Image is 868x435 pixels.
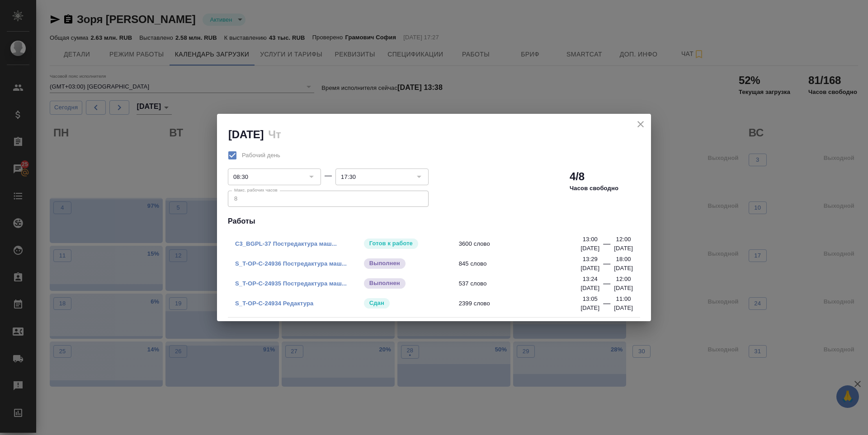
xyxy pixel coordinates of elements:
a: C3_BGPL-37 Постредактура маш... [235,240,337,247]
div: — [603,298,610,313]
p: [DATE] [614,244,633,253]
span: 2399 слово [459,299,587,308]
button: close [634,117,647,131]
p: 13:05 [583,295,598,304]
div: — [603,258,610,273]
p: 18:00 [616,255,631,264]
p: Готов к работе [369,239,413,248]
p: [DATE] [580,284,599,293]
h2: [DATE] [228,128,264,140]
p: [DATE] [614,264,633,273]
div: — [325,170,332,181]
p: [DATE] [580,304,599,313]
a: S_T-OP-C-24934 Редактура [235,300,313,307]
p: [DATE] [580,244,599,253]
p: 13:29 [583,255,598,264]
p: Выполнен [369,279,400,288]
a: S_T-OP-C-24935 Постредактура маш... [235,280,347,287]
span: 845 слово [459,259,587,268]
h4: Работы [228,216,640,227]
p: Выполнен [369,259,400,268]
span: 537 слово [459,279,587,288]
p: 13:24 [583,275,598,284]
p: [DATE] [614,304,633,313]
p: [DATE] [580,264,599,273]
a: S_T-OP-C-24936 Постредактура маш... [235,260,347,267]
p: Сдан [369,299,384,308]
p: 12:00 [616,275,631,284]
p: 12:00 [616,235,631,244]
span: Рабочий день [242,151,280,160]
p: 13:00 [583,235,598,244]
p: [DATE] [614,284,633,293]
span: 3600 слово [459,239,587,248]
div: — [603,239,610,253]
h2: 4/8 [570,169,585,184]
div: — [603,278,610,293]
p: 11:00 [616,295,631,304]
p: Часов свободно [570,184,618,193]
h2: Чт [268,128,281,140]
